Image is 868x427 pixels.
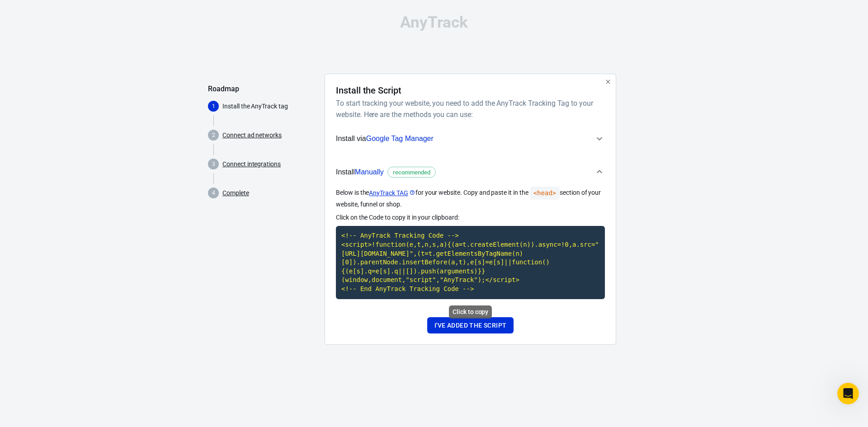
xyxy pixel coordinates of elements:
text: 4 [212,190,215,196]
button: InstallManuallyrecommended [336,157,605,187]
button: I've added the script [427,317,514,334]
text: 1 [212,103,215,109]
h6: To start tracking your website, you need to add the AnyTrack Tracking Tag to your website. Here a... [336,98,601,120]
span: recommended [390,168,434,177]
span: Manually [355,168,384,176]
p: Install the AnyTrack tag [222,102,317,111]
iframe: Intercom live chat [837,383,859,404]
text: 3 [212,161,215,167]
div: AnyTrack [208,14,660,30]
span: Install [336,166,436,178]
span: Install via [336,133,434,145]
p: Below is the for your website. Copy and paste it in the section of your website, funnel or shop. [336,187,605,209]
a: AnyTrack TAG [369,188,415,198]
code: Click to copy [336,226,605,299]
h4: Install the Script [336,85,401,96]
h5: Roadmap [208,84,317,94]
a: Connect ad networks [222,131,282,140]
code: <head> [530,187,560,200]
button: Install viaGoogle Tag Manager [336,127,605,150]
div: Click to copy [449,305,492,319]
a: Complete [222,188,249,198]
span: Google Tag Manager [366,135,434,142]
text: 2 [212,132,215,138]
a: Connect integrations [222,160,281,169]
p: Click on the Code to copy it in your clipboard: [336,213,605,222]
